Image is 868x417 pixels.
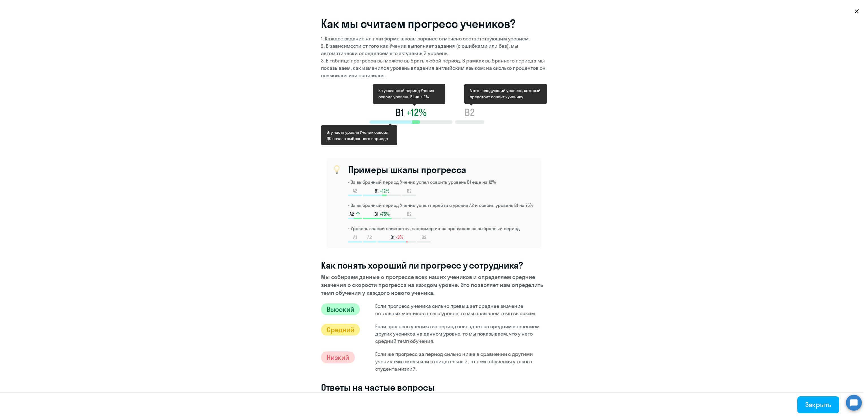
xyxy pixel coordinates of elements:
[396,234,403,240] span: -3%
[348,179,536,185] p: • За выбранный период Ученик успел освоить уровень B1 еще на 12%
[321,42,547,57] p: 2. В зависимости от того как Ученик выполняет задания (с ошибками или без), мы автоматически опре...
[797,396,839,413] button: Закрыть
[321,260,547,271] h2: Как понять хороший ли прогресс у сотрудника?
[348,202,536,209] p: • За выбранный период Ученик успел перейти с уровня A2 и освоил уровень B1 на 75%
[321,324,360,336] span: Средний
[332,165,341,174] img: hint
[321,382,547,393] h2: Ответы на частые вопросы
[379,211,390,217] span: +75%
[348,164,536,175] h3: Примеры шкалы прогресса
[321,351,355,363] span: Низкий
[321,303,360,315] span: Высокий
[422,234,426,240] span: B2
[375,188,379,194] span: B1
[374,211,378,217] span: B1
[407,211,412,217] span: B2
[367,234,372,240] span: A2
[353,188,357,194] span: A2
[390,234,394,240] span: B1
[375,351,540,373] p: Если же прогресс за период сильно ниже в сравнении с другими учениками школы или отрицательный, т...
[321,84,547,147] img: how we count
[407,188,412,194] span: B2
[350,211,354,217] span: A2
[348,225,536,232] p: • Уровень знаний снижается, например из-за пропусков за выбранный период
[380,188,389,194] span: +12%
[805,400,831,409] div: Закрыть
[375,303,540,317] p: Если прогресс ученика сильно превышает среднее значение остальных учеников на его уровне, то мы н...
[353,234,357,240] span: A1
[321,35,547,42] p: 1. Каждое задание на платформе школы заранее отмечено соответствующим уровнем.
[321,57,547,79] p: 3. В таблице прогресса вы можете выбрать любой период. В рамках выбранного периода мы показываем,...
[321,273,547,297] p: Мы собираем данные о прогрессе всех наших учеников и определяем средние значения о скорости прогр...
[321,17,547,31] h1: Как мы считаем прогресс учеников?
[375,323,540,345] p: Если прогресс ученика за период совпадает со средним значением других учеников на данном уровне, ...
